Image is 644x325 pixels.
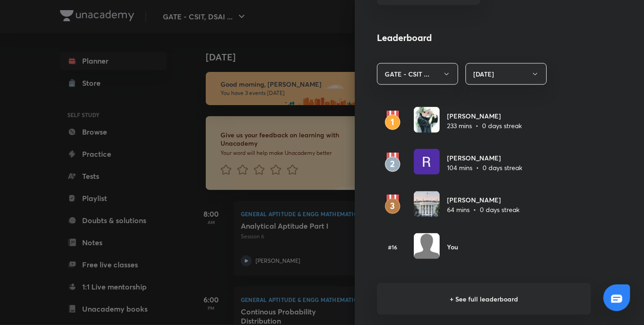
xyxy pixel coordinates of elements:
[377,153,408,173] img: rank2.svg
[447,111,522,121] h6: [PERSON_NAME]
[447,163,522,172] p: 104 mins • 0 days streak
[447,242,458,252] h6: You
[377,111,408,131] img: rank1.svg
[414,233,440,259] img: Avatar
[377,31,591,45] h4: Leaderboard
[447,195,519,205] h6: [PERSON_NAME]
[447,121,522,130] p: 233 mins • 0 days streak
[414,149,440,175] img: Avatar
[377,63,458,85] button: GATE - CSIT ...
[447,205,519,214] p: 64 mins • 0 days streak
[447,153,522,163] h6: [PERSON_NAME]
[465,63,547,85] button: [DATE]
[414,107,440,133] img: Avatar
[377,195,408,215] img: rank3.svg
[377,243,408,251] h6: #16
[377,283,591,315] h6: + See full leaderboard
[414,191,440,217] img: Avatar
